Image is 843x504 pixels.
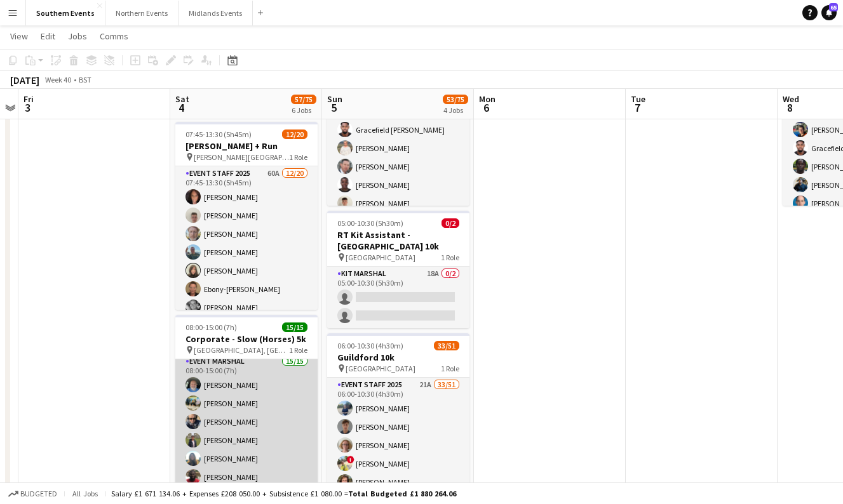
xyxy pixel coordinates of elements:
span: 3 [22,100,34,115]
span: 1 Role [441,364,459,373]
a: Comms [95,28,133,44]
span: [PERSON_NAME][GEOGRAPHIC_DATA], [GEOGRAPHIC_DATA], [GEOGRAPHIC_DATA] [194,152,289,162]
button: Northern Events [105,1,179,25]
span: 7 [629,100,645,115]
span: Wed [783,93,799,105]
span: 05:00-10:30 (5h30m) [337,218,403,228]
span: ! [347,456,354,463]
a: Edit [36,28,60,44]
app-job-card: 05:00-10:30 (5h30m)0/2RT Kit Assistant - [GEOGRAPHIC_DATA] 10k [GEOGRAPHIC_DATA]1 RoleKit Marshal... [327,211,469,328]
span: [GEOGRAPHIC_DATA] [346,253,415,262]
span: 57/75 [291,95,316,104]
span: 08:00-15:00 (7h) [185,322,237,332]
span: Budgeted [20,489,57,498]
div: 6 Jobs [292,105,316,115]
h3: Guildford 10k [327,352,469,363]
a: View [5,28,33,44]
app-card-role: Kit Marshal18A0/205:00-10:30 (5h30m) [327,267,469,328]
div: Salary £1 671 134.06 + Expenses £208 050.00 + Subsistence £1 080.00 = [111,489,456,498]
span: Week 40 [42,75,74,84]
span: All jobs [70,489,100,498]
button: Midlands Events [179,1,253,25]
span: 5 [325,100,342,115]
span: Total Budgeted £1 880 264.06 [348,489,456,498]
div: 4 Jobs [443,105,468,115]
button: Budgeted [6,487,59,501]
div: BST [79,75,91,84]
div: [DATE] [10,74,39,86]
app-job-card: 07:45-13:30 (5h45m)12/20[PERSON_NAME] + Run [PERSON_NAME][GEOGRAPHIC_DATA], [GEOGRAPHIC_DATA], [G... [175,122,318,310]
span: 33/51 [434,341,459,350]
span: 06:00-10:30 (4h30m) [337,341,403,350]
span: Tue [631,93,645,105]
span: 15/15 [282,322,307,332]
span: [GEOGRAPHIC_DATA] [346,364,415,373]
span: 8 [781,100,799,115]
span: Sun [327,93,342,105]
span: 1 Role [289,345,307,355]
app-job-card: 08:00-15:00 (7h)15/15Corporate - Slow (Horses) 5k [GEOGRAPHIC_DATA], [GEOGRAPHIC_DATA]1 RoleEvent... [175,315,318,503]
span: Fri [24,93,34,105]
span: 65 [829,3,838,11]
span: [GEOGRAPHIC_DATA], [GEOGRAPHIC_DATA] [194,345,289,355]
button: Southern Events [26,1,105,25]
span: Edit [41,30,55,42]
span: 4 [173,100,189,115]
span: View [10,30,28,42]
h3: [PERSON_NAME] + Run [175,140,318,152]
span: 12/20 [282,129,307,139]
h3: Corporate - Slow (Horses) 5k [175,333,318,345]
span: 07:45-13:30 (5h45m) [185,129,252,139]
h3: RT Kit Assistant - [GEOGRAPHIC_DATA] 10k [327,229,469,252]
span: 6 [477,100,496,115]
span: Jobs [68,30,87,42]
a: Jobs [63,28,92,44]
span: 1 Role [441,253,459,262]
span: Mon [479,93,496,105]
span: Sat [175,93,189,105]
span: 53/75 [443,95,468,104]
a: 65 [821,5,837,20]
span: 0/2 [442,218,459,228]
span: Comms [100,30,128,42]
span: 1 Role [289,152,307,162]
